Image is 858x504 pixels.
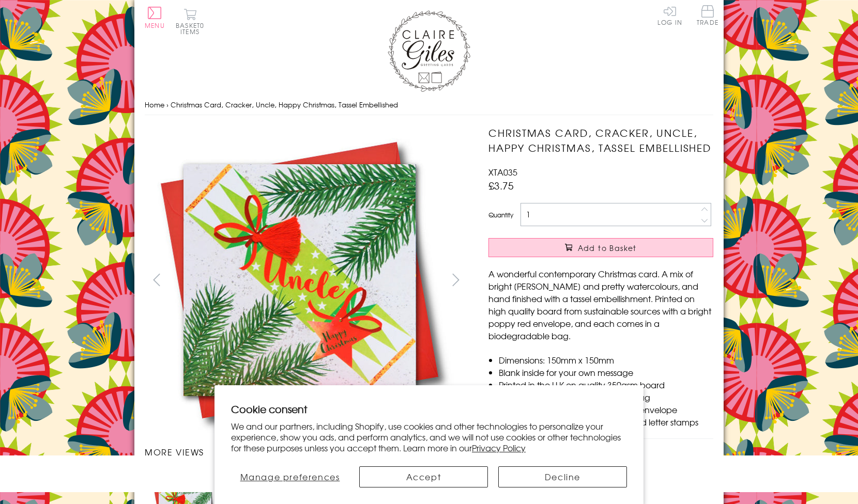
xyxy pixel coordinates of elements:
button: Basket0 items [176,8,204,35]
nav: breadcrumbs [145,94,713,116]
button: Manage preferences [231,466,349,487]
li: Dimensions: 150mm x 150mm [499,354,713,366]
h2: Cookie consent [231,402,627,416]
span: Add to Basket [578,243,637,253]
img: Claire Giles Greetings Cards [388,10,470,92]
label: Quantity [488,210,513,219]
span: Christmas Card, Cracker, Uncle, Happy Christmas, Tassel Embellished [171,100,398,109]
span: › [166,100,168,109]
button: prev [145,268,168,291]
span: Manage preferences [240,470,340,483]
a: Privacy Policy [472,442,526,454]
button: Accept [359,466,488,487]
span: £3.75 [488,178,514,193]
p: A wonderful contemporary Christmas card. A mix of bright [PERSON_NAME] and pretty watercolours, a... [488,267,713,342]
a: Log In [657,5,682,25]
button: Menu [145,7,165,28]
img: Christmas Card, Cracker, Uncle, Happy Christmas, Tassel Embellished [145,125,455,435]
button: next [445,268,468,291]
span: 0 items [180,21,204,36]
span: Trade [697,5,718,25]
p: We and our partners, including Shopify, use cookies and other technologies to personalize your ex... [231,421,627,453]
h1: Christmas Card, Cracker, Uncle, Happy Christmas, Tassel Embellished [488,125,713,155]
li: Blank inside for your own message [499,366,713,379]
a: Home [145,100,164,109]
span: XTA035 [488,166,517,178]
a: Trade [697,5,718,27]
h3: More views [145,446,468,458]
button: Decline [498,466,627,487]
button: Add to Basket [488,238,713,257]
span: Menu [145,21,165,30]
li: Printed in the U.K on quality 350gsm board [499,379,713,391]
img: Christmas Card, Cracker, Uncle, Happy Christmas, Tassel Embellished [468,125,778,435]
